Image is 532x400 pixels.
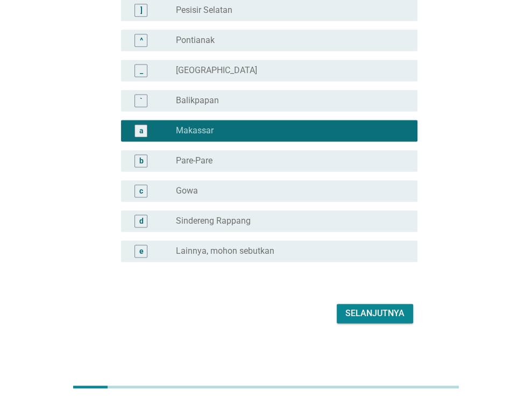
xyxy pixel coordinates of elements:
div: ] [140,4,142,16]
div: ^ [139,34,143,46]
div: Selanjutnya [345,307,405,320]
label: [GEOGRAPHIC_DATA] [176,65,257,76]
div: c [139,185,143,196]
button: Selanjutnya [337,304,413,323]
div: a [139,125,143,136]
div: _ [139,65,143,76]
label: Lainnya, mohon sebutkan [176,246,274,256]
label: Gowa [176,185,198,196]
label: Makassar [176,125,214,136]
div: ` [140,95,143,106]
label: Pontianak [176,35,215,46]
div: d [139,215,143,226]
div: e [139,245,143,256]
div: b [139,155,143,166]
label: Pesisir Selatan [176,5,232,16]
label: Balikpapan [176,95,219,106]
label: Pare-Pare [176,155,212,166]
label: Sindereng Rappang [176,216,251,226]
